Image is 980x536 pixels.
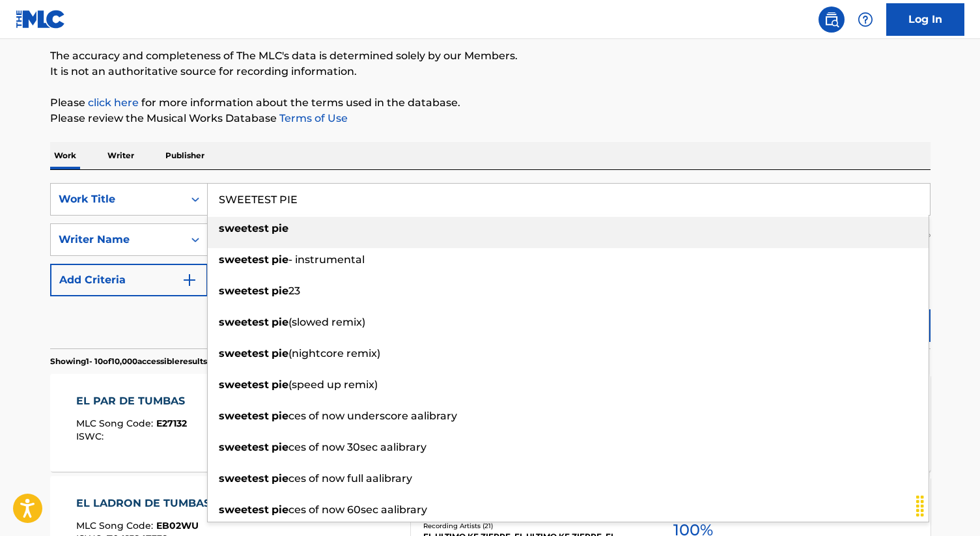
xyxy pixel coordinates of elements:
a: EL PAR DE TUMBASMLC Song Code:E27132ISWC:Writers (1)[PERSON_NAME] [PERSON_NAME]Recording Artists ... [50,374,931,472]
p: Showing 1 - 10 of 10,000 accessible results (Total 1,163,574 ) [50,356,268,367]
img: search [824,12,839,27]
span: 23 [288,285,300,297]
span: (speed up remix) [288,378,378,391]
a: click here [88,96,139,109]
strong: sweetest [219,472,269,485]
span: ces of now 60sec aalibrary [288,503,427,516]
div: Recording Artists ( 21 ) [423,521,620,531]
span: MLC Song Code : [76,417,156,429]
strong: sweetest [219,347,269,360]
div: EL LADRON DE TUMBAS [76,496,217,511]
strong: pie [272,410,288,422]
span: MLC Song Code : [76,520,156,531]
iframe: Chat Widget [915,473,980,536]
div: Help [852,7,878,33]
span: EB02WU [156,520,199,531]
strong: pie [272,316,288,328]
p: Writer [104,142,138,169]
div: EL PAR DE TUMBAS [76,393,191,409]
p: The accuracy and completeness of The MLC's data is determined solely by our Members. [50,48,931,64]
strong: sweetest [219,410,269,422]
strong: pie [272,441,288,453]
strong: sweetest [219,222,269,234]
strong: sweetest [219,253,269,266]
span: (slowed remix) [288,316,365,328]
strong: sweetest [219,378,269,391]
span: (nightcore remix) [288,347,380,360]
p: Work [50,142,80,169]
a: Terms of Use [277,112,348,124]
a: Public Search [819,7,845,33]
span: ces of now underscore aalibrary [288,410,457,422]
strong: sweetest [219,441,269,453]
a: Log In [886,3,964,36]
strong: pie [272,472,288,485]
strong: pie [272,347,288,360]
p: Please for more information about the terms used in the database. [50,95,931,111]
div: Writer Name [59,232,176,247]
div: Drag [910,487,931,526]
span: E27132 [156,417,187,429]
div: Work Title [59,191,176,207]
span: - instrumental [288,253,365,266]
span: ces of now 30sec aalibrary [288,441,427,453]
img: 9d2ae6d4665cec9f34b9.svg [182,272,197,288]
strong: pie [272,222,288,234]
img: MLC Logo [16,10,66,29]
strong: sweetest [219,316,269,328]
p: Please review the Musical Works Database [50,111,931,126]
span: ces of now full aalibrary [288,472,412,485]
strong: pie [272,253,288,266]
strong: sweetest [219,503,269,516]
strong: pie [272,285,288,297]
strong: pie [272,503,288,516]
strong: pie [272,378,288,391]
button: Add Criteria [50,264,208,296]
p: It is not an authoritative source for recording information. [50,64,931,79]
strong: sweetest [219,285,269,297]
p: Publisher [161,142,208,169]
span: ISWC : [76,430,107,442]
img: help [858,12,873,27]
form: Search Form [50,183,931,348]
